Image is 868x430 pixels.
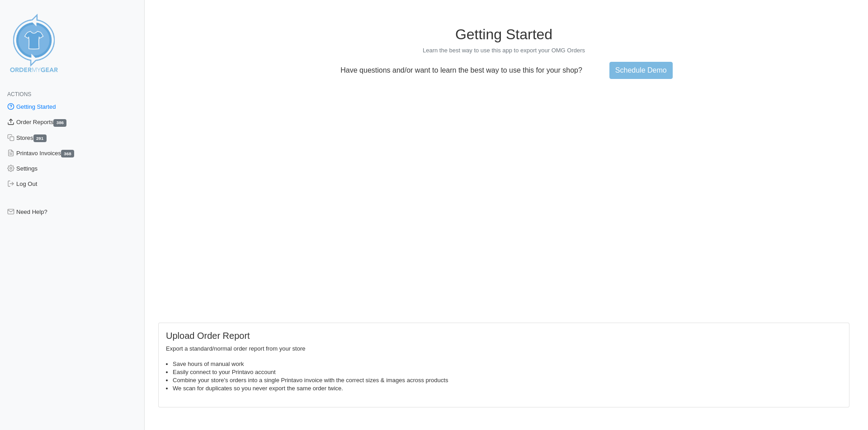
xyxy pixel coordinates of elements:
[158,26,849,43] h1: Getting Started
[33,134,47,142] span: 291
[609,62,673,79] a: Schedule Demo
[173,376,842,384] li: Combine your store's orders into a single Printavo invoice with the correct sizes & images across...
[158,46,849,55] p: Learn the best way to use this app to export your OMG Orders
[166,330,842,341] h5: Upload Order Report
[173,368,842,376] li: Easily connect to your Printavo account
[173,384,842,393] li: We scan for duplicates so you never export the same order twice.
[173,360,842,368] li: Save hours of manual work
[61,150,74,157] span: 368
[335,66,588,74] p: Have questions and/or want to learn the best way to use this for your shop?
[53,119,66,127] span: 386
[166,345,842,353] p: Export a standard/normal order report from your store
[7,91,31,97] span: Actions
